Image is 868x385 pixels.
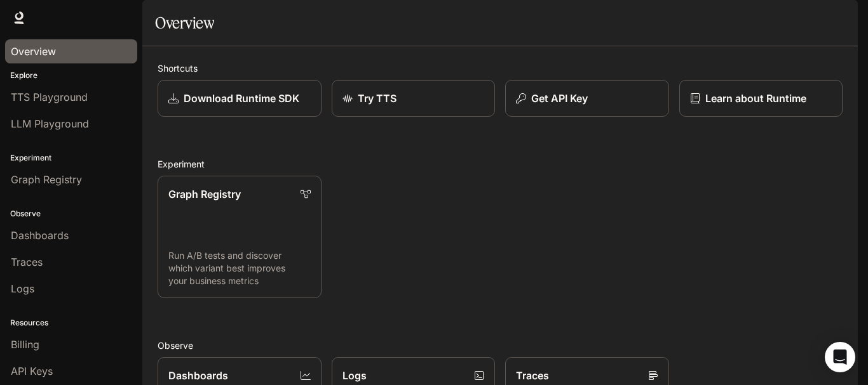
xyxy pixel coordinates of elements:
div: Open Intercom Messenger [825,342,855,372]
p: Download Runtime SDK [184,91,299,106]
p: Learn about Runtime [705,91,806,106]
a: Graph RegistryRun A/B tests and discover which variant best improves your business metrics [158,176,322,298]
h2: Shortcuts [158,62,843,75]
button: Get API Key [505,80,669,117]
h2: Experiment [158,157,843,171]
a: Try TTS [332,80,496,117]
p: Get API Key [531,91,588,106]
p: Run A/B tests and discover which variant best improves your business metrics [168,249,311,287]
a: Learn about Runtime [679,80,843,117]
h2: Observe [158,339,843,352]
p: Logs [342,368,367,383]
h1: Overview [155,10,214,36]
a: Download Runtime SDK [158,80,322,117]
p: Dashboards [168,368,228,383]
p: Traces [516,368,549,383]
p: Graph Registry [168,186,241,202]
p: Try TTS [358,91,397,106]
